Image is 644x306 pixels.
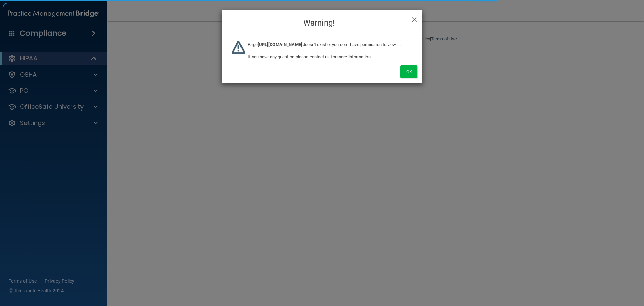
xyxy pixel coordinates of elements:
[232,41,245,54] img: warning-logo.669c17dd.png
[258,42,303,47] b: [URL][DOMAIN_NAME]
[400,65,417,78] button: Ok
[248,41,412,49] p: Page doesn't exist or you don't have permission to view it.
[411,12,417,26] span: ×
[227,15,417,30] h4: Warning!
[248,53,412,61] p: If you have any question please contact us for more information.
